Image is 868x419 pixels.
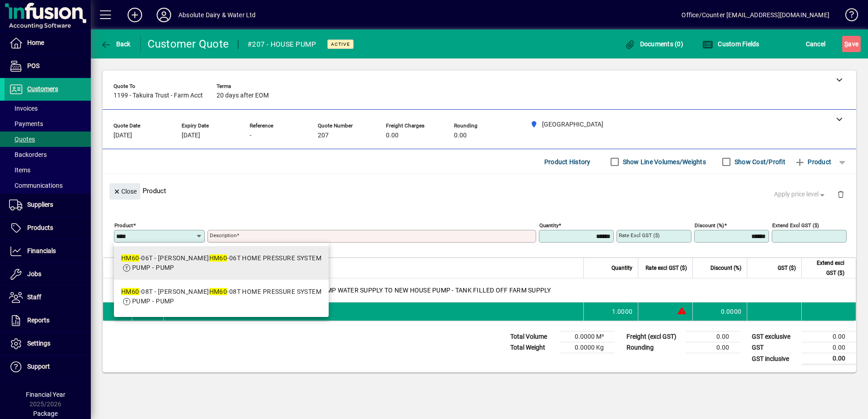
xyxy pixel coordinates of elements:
span: Back [100,40,131,48]
td: GST [747,342,802,353]
div: -08T - [PERSON_NAME] -08T HOME PRESSURE SYSTEM [121,287,321,297]
span: 207 [318,132,329,139]
td: Rounding [622,342,686,353]
span: Financials [27,247,56,254]
span: POS [27,62,39,69]
app-page-header-button: Close [107,187,143,195]
a: Staff [5,286,91,309]
span: Discount (%) [710,263,741,273]
td: 0.00 [802,353,856,365]
mat-option: HM60-08T - DAVEY HM60-08T HOME PRESSURE SYSTEM [114,280,329,313]
em: HM60 [209,254,227,262]
a: Reports [5,309,91,332]
a: Knowledge Base [838,2,857,31]
span: Customers [27,85,58,93]
td: 0.00 [686,342,740,353]
span: 1.0000 [612,307,633,316]
td: Total Weight [506,342,560,353]
span: 0.00 [386,132,399,139]
button: Close [109,183,140,200]
span: Close [113,184,137,199]
mat-label: Discount (%) [695,222,724,229]
button: Custom Fields [700,36,762,52]
label: Show Cost/Profit [733,157,785,166]
em: HM60 [209,288,227,295]
td: GST exclusive [747,331,802,342]
em: HM60 [121,288,139,295]
span: - [250,132,252,139]
a: POS [5,55,91,78]
span: Items [9,166,30,174]
span: 0.00 [454,132,467,139]
button: Back [98,36,133,52]
div: Customer Quote [148,37,229,51]
td: 0.00 [802,331,856,342]
span: Jobs [27,270,41,278]
td: 0.00 [802,342,856,353]
a: Quotes [5,132,91,147]
span: Extend excl GST ($) [807,258,844,278]
div: Office/Counter [EMAIL_ADDRESS][DOMAIN_NAME] [681,8,829,22]
td: 0.0000 Kg [560,342,615,353]
span: [DATE] [182,132,200,139]
a: Jobs [5,263,91,286]
span: ave [844,37,858,51]
span: Active [331,41,350,47]
span: 1199 - Takuira Trust - Farm Acct [113,92,203,99]
a: Backorders [5,147,91,162]
mat-label: Product [114,222,133,229]
span: Rate excl GST ($) [646,263,687,273]
mat-label: Quantity [539,222,558,229]
span: Financial Year [26,391,65,398]
span: PUMP - PUMP [132,297,174,305]
span: Invoices [9,105,38,112]
div: Product [103,174,856,207]
span: Quotes [9,136,35,143]
span: Quantity [612,263,632,273]
button: Profile [149,7,178,23]
td: 0.0000 [692,302,747,321]
app-page-header-button: Back [91,36,141,52]
button: Cancel [804,36,828,52]
span: S [844,40,848,48]
span: GST ($) [778,263,796,273]
button: Save [842,36,861,52]
span: Support [27,363,50,370]
a: Communications [5,178,91,193]
div: #207 - HOUSE PUMP [247,37,316,52]
span: Communications [9,182,63,189]
span: Staff [27,293,41,301]
span: Custom Fields [702,40,759,48]
span: Documents (0) [624,40,683,48]
mat-label: Rate excl GST ($) [619,232,660,239]
button: Apply price level [770,186,830,203]
div: ESTIMATE TO REINSTATE HEADER TANK AS PUMP WATER SUPPLY TO NEW HOUSE PUMP - TANK FILLED OFF FARM S... [132,278,856,302]
label: Show Line Volumes/Weights [621,157,706,166]
span: Products [27,224,53,231]
span: Payments [9,120,43,127]
div: -06T - [PERSON_NAME] -06T HOME PRESSURE SYSTEM [121,253,321,263]
span: [DATE] [113,132,132,139]
span: Reports [27,317,49,324]
a: Products [5,217,91,239]
a: Settings [5,332,91,355]
div: Absolute Dairy & Water Ltd [178,8,256,22]
button: Documents (0) [622,36,686,52]
span: Product History [544,155,591,169]
a: Home [5,32,91,54]
a: Support [5,356,91,378]
span: Package [33,410,58,417]
span: PUMP - PUMP [132,264,174,271]
td: Total Volume [506,331,560,342]
td: Freight (excl GST) [622,331,686,342]
em: HM60 [121,254,139,262]
span: Apply price level [774,190,827,199]
td: 0.00 [686,331,740,342]
mat-label: Description [210,232,237,239]
a: Payments [5,116,91,132]
app-page-header-button: Delete [830,190,852,198]
mat-label: Extend excl GST ($) [772,222,819,229]
a: Invoices [5,101,91,116]
span: Backorders [9,151,47,158]
span: Cancel [806,37,826,51]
